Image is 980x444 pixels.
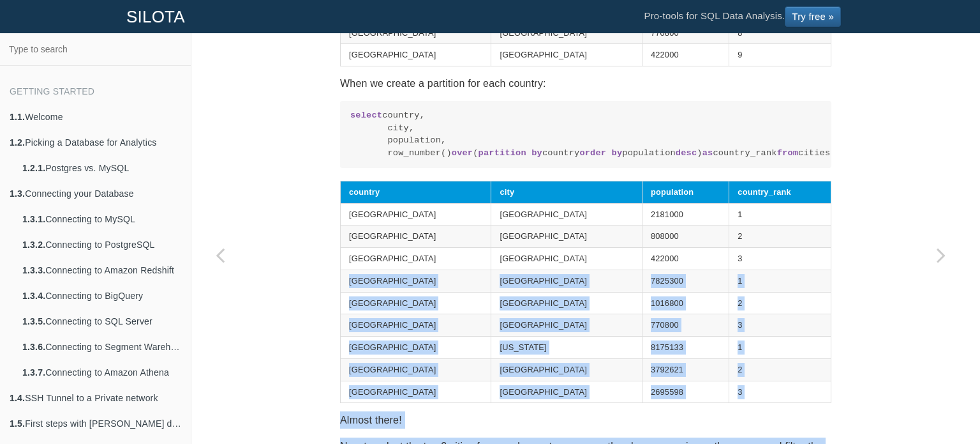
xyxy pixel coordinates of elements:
[10,393,25,403] b: 1.4.
[676,148,697,158] span: desc
[13,283,191,309] a: 1.3.4.Connecting to BigQuery
[341,358,491,381] td: [GEOGRAPHIC_DATA]
[13,360,191,385] a: 1.3.7.Connecting to Amazon Athena
[13,309,191,334] a: 1.3.5.Connecting to SQL Server
[642,337,729,359] td: 8175133
[491,22,642,44] td: [GEOGRAPHIC_DATA]
[642,248,729,270] td: 422000
[341,226,491,248] td: [GEOGRAPHIC_DATA]
[642,181,729,203] th: population
[491,181,642,203] th: city
[642,270,729,292] td: 7825300
[491,314,642,337] td: [GEOGRAPHIC_DATA]
[22,316,45,326] b: 1.3.5.
[13,334,191,360] a: 1.3.6.Connecting to Segment Warehouse
[631,1,854,33] li: Pro-tools for SQL Data Analysis.
[22,367,45,378] b: 1.3.7.
[729,292,831,314] td: 2
[4,37,187,61] input: Type to search
[729,44,831,66] td: 9
[729,381,831,403] td: 3
[912,65,970,444] a: Next page: Calculating Percentage (%) of Total Sum
[491,337,642,359] td: [US_STATE]
[22,291,45,301] b: 1.3.4.
[642,22,729,44] td: 770800
[729,22,831,44] td: 8
[341,44,491,66] td: [GEOGRAPHIC_DATA]
[22,265,45,275] b: 1.3.3.
[10,112,25,122] b: 1.1.
[13,206,191,232] a: 1.3.1.Connecting to MySQL
[531,148,542,158] span: by
[13,257,191,283] a: 1.3.3.Connecting to Amazon Redshift
[642,358,729,381] td: 3792621
[117,1,195,33] a: SILOTA
[340,75,831,92] p: When we create a partition for each country:
[491,270,642,292] td: [GEOGRAPHIC_DATA]
[642,203,729,226] td: 2181000
[341,203,491,226] td: [GEOGRAPHIC_DATA]
[729,181,831,203] th: country_rank
[452,148,473,158] span: over
[341,314,491,337] td: [GEOGRAPHIC_DATA]
[777,148,798,158] span: from
[642,381,729,403] td: 2695598
[22,163,45,173] b: 1.2.1.
[341,292,491,314] td: [GEOGRAPHIC_DATA]
[13,232,191,257] a: 1.3.2.Connecting to PostgreSQL
[491,203,642,226] td: [GEOGRAPHIC_DATA]
[341,22,491,44] td: [GEOGRAPHIC_DATA]
[350,109,821,159] code: country, city, population, row_number() ( country population ) country_rank cities;
[350,111,382,120] span: select
[10,137,25,148] b: 1.2.
[491,226,642,248] td: [GEOGRAPHIC_DATA]
[785,6,841,27] a: Try free »
[491,44,642,66] td: [GEOGRAPHIC_DATA]
[491,381,642,403] td: [GEOGRAPHIC_DATA]
[341,270,491,292] td: [GEOGRAPHIC_DATA]
[916,380,965,429] iframe: Drift Widget Chat Controller
[491,358,642,381] td: [GEOGRAPHIC_DATA]
[729,203,831,226] td: 1
[491,292,642,314] td: [GEOGRAPHIC_DATA]
[612,148,623,158] span: by
[642,314,729,337] td: 770800
[579,148,606,158] span: order
[729,358,831,381] td: 2
[340,411,831,429] p: Almost there!
[642,226,729,248] td: 808000
[341,181,491,203] th: country
[729,314,831,337] td: 3
[341,248,491,270] td: [GEOGRAPHIC_DATA]
[22,240,45,250] b: 1.3.2.
[10,418,25,429] b: 1.5.
[729,270,831,292] td: 1
[729,337,831,359] td: 1
[702,148,713,158] span: as
[729,226,831,248] td: 2
[341,381,491,403] td: [GEOGRAPHIC_DATA]
[10,188,25,199] b: 1.3.
[341,337,491,359] td: [GEOGRAPHIC_DATA]
[642,44,729,66] td: 422000
[22,342,45,352] b: 1.3.6.
[479,148,526,158] span: partition
[729,248,831,270] td: 3
[642,292,729,314] td: 1016800
[491,248,642,270] td: [GEOGRAPHIC_DATA]
[13,155,191,181] a: 1.2.1.Postgres vs. MySQL
[191,65,249,444] a: Previous page: Creating Pareto Charts to visualize the 80/20 principle
[22,214,45,224] b: 1.3.1.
